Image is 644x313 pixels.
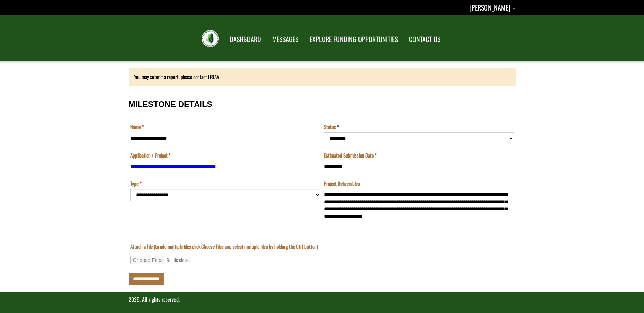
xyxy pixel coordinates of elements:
label: Estimated Submission Date [324,152,377,159]
label: Application / Project [130,152,171,159]
a: MESSAGES [267,31,303,48]
a: Peter Bird [469,2,515,13]
a: CONTACT US [404,31,445,48]
label: Project Deliverables [324,180,360,187]
label: Type [130,180,142,187]
a: DASHBOARD [224,31,266,48]
fieldset: MILESTONE DETAILS [129,93,516,229]
span: [PERSON_NAME] [469,2,510,13]
input: Name [130,132,320,144]
div: You may submit a report, please contact FRIAA [129,68,516,86]
label: Attach a File (to add multiple files click Choose Files and select multiple files by holding the ... [130,243,318,250]
input: Attach a File (to add multiple files click Choose Files and select multiple files by holding the ... [130,256,223,264]
label: Status [324,123,339,130]
img: FRIAA Submissions Portal [202,30,219,47]
h3: MILESTONE DETAILS [129,100,516,109]
div: Milestone Details [129,93,516,285]
p: 2025 [129,296,516,304]
textarea: Project Deliverables [324,189,514,222]
a: EXPLORE FUNDING OPPORTUNITIES [305,31,403,48]
span: . All rights reserved. [140,295,180,304]
nav: Main Navigation [223,29,445,48]
label: Name [130,123,144,130]
input: Application / Project is a required field. [130,161,320,172]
